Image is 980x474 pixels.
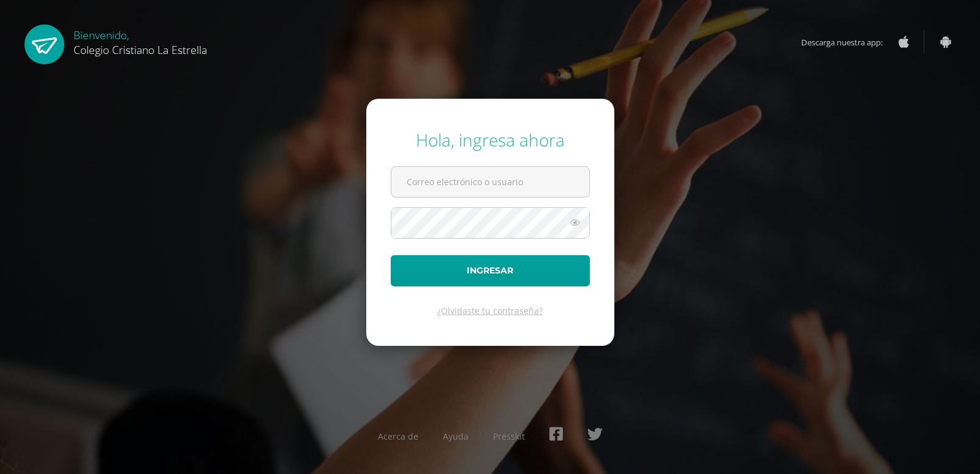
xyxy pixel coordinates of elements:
button: Ingresar [391,255,590,286]
span: Colegio Cristiano La Estrella [73,42,207,57]
a: ¿Olvidaste tu contraseña? [437,305,543,316]
input: Correo electrónico o usuario [391,167,589,197]
div: Hola, ingresa ahora [391,128,590,151]
a: Presskit [493,430,525,442]
a: Ayuda [443,430,469,442]
span: Descarga nuestra app: [801,31,895,54]
div: Bienvenido, [73,25,207,57]
a: Acerca de [378,430,418,442]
